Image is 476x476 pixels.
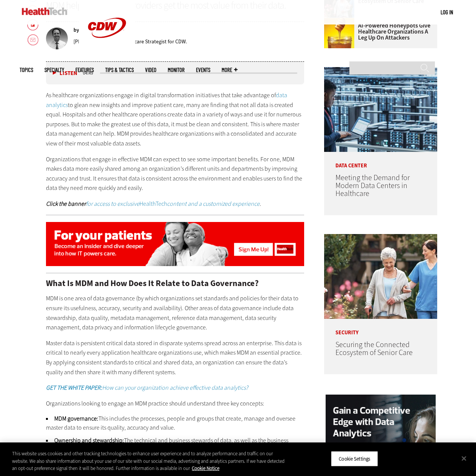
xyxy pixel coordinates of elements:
[75,67,94,73] a: Features
[335,173,410,199] a: Meeting the Demand for Modern Data Centers in Healthcare
[441,8,453,16] div: User menu
[46,91,287,109] a: data analytics
[324,67,437,152] img: engineer with laptop overlooking data center
[46,436,305,454] li: The technical and business stewards of data, as well as the business owners of data, define and m...
[139,200,167,208] a: HealthTech
[102,384,248,392] a: How can your organization achieve effective data analytics?
[324,152,437,168] p: Data Center
[46,399,305,409] p: Organizations looking to engage an MDM practice should understand three key concepts:
[441,9,453,15] a: Log in
[46,155,305,193] p: Organizations that engage in effective MDM can expect to see some important benefits. For one, MD...
[145,67,156,73] a: Video
[46,294,305,332] p: MDM is one area of data governance (by which organizations set standards and policies for their d...
[54,415,98,422] strong: MDM governance:
[86,200,139,208] a: for access to exclusive
[167,200,260,208] a: content and a customized experience
[324,234,437,319] img: nurse walks with senior woman through a garden
[54,436,124,444] strong: Ownership and stewardship:
[331,451,378,467] button: Cookie Settings
[196,67,210,73] a: Events
[12,450,286,472] div: This website uses cookies and other tracking technologies to enhance user experience and to analy...
[168,67,185,73] a: MonITor
[46,222,305,266] img: patient-centered care
[192,465,219,471] a: More information about your privacy
[167,200,261,208] em: .
[335,340,413,358] a: Securing the Connected Ecosystem of Senior Care
[324,319,437,335] p: Security
[20,67,33,73] span: Topics
[46,90,305,148] p: As healthcare organizations engage in digital transformation initiatives that take advantage of t...
[46,279,305,288] h2: What Is MDM and How Does It Relate to Data Governance?
[456,450,472,467] button: Close
[105,67,134,73] a: Tips & Tactics
[46,414,305,432] li: This includes the processes, people and groups that create, manage and oversee master data to ens...
[22,8,67,15] img: Home
[79,50,135,58] a: CDW
[222,67,237,73] span: More
[46,338,305,377] p: Master data is persistent critical data stored in disparate systems spread across an enterprise. ...
[44,67,64,73] span: Specialty
[46,200,86,208] strong: Click the banner
[46,384,102,392] a: GET THE WHITE PAPER:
